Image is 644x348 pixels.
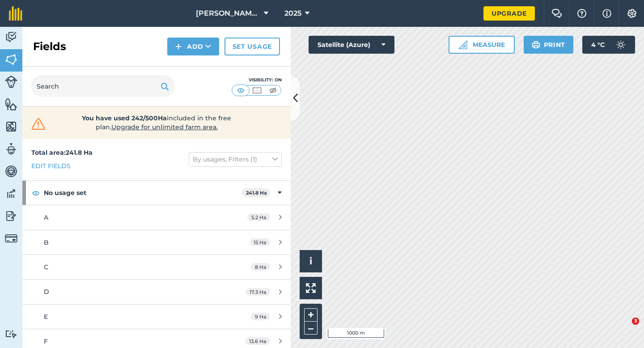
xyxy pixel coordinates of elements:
span: 4 ° C [591,36,605,54]
span: 15 Ha [250,238,270,246]
img: A cog icon [627,9,637,18]
strong: No usage set [44,181,242,205]
img: svg+xml;base64,PHN2ZyB4bWxucz0iaHR0cDovL3d3dy53My5vcmcvMjAwMC9zdmciIHdpZHRoPSIxOCIgaGVpZ2h0PSIyNC... [32,187,40,198]
span: Upgrade for unlimited farm area. [111,123,218,131]
img: svg+xml;base64,PHN2ZyB4bWxucz0iaHR0cDovL3d3dy53My5vcmcvMjAwMC9zdmciIHdpZHRoPSIzMiIgaGVpZ2h0PSIzMC... [30,117,47,131]
span: 5.2 Ha [247,213,270,221]
div: Visibility: On [232,76,282,84]
img: svg+xml;base64,PD94bWwgdmVyc2lvbj0iMS4wIiBlbmNvZGluZz0idXRmLTgiPz4KPCEtLSBHZW5lcmF0b3I6IEFkb2JlIE... [5,187,17,200]
span: A [44,213,48,221]
button: – [304,322,318,335]
iframe: Intercom live chat [614,318,635,339]
input: Search [31,76,174,97]
span: 3 [632,318,639,325]
img: svg+xml;base64,PD94bWwgdmVyc2lvbj0iMS4wIiBlbmNvZGluZz0idXRmLTgiPz4KPCEtLSBHZW5lcmF0b3I6IEFkb2JlIE... [612,36,630,54]
img: Two speech bubbles overlapping with the left bubble in the forefront [551,9,562,18]
img: svg+xml;base64,PHN2ZyB4bWxucz0iaHR0cDovL3d3dy53My5vcmcvMjAwMC9zdmciIHdpZHRoPSIxOSIgaGVpZ2h0PSIyNC... [161,81,169,92]
h2: Fields [33,39,66,54]
img: A question mark icon [576,9,587,18]
img: Four arrows, one pointing top left, one top right, one bottom right and the last bottom left [306,283,316,293]
img: svg+xml;base64,PD94bWwgdmVyc2lvbj0iMS4wIiBlbmNvZGluZz0idXRmLTgiPz4KPCEtLSBHZW5lcmF0b3I6IEFkb2JlIE... [5,330,17,338]
span: i [309,255,312,267]
button: Satellite (Azure) [309,36,394,54]
span: E [44,313,48,321]
strong: 241.8 Ha [246,190,267,196]
span: 2025 [284,8,301,19]
img: svg+xml;base64,PD94bWwgdmVyc2lvbj0iMS4wIiBlbmNvZGluZz0idXRmLTgiPz4KPCEtLSBHZW5lcmF0b3I6IEFkb2JlIE... [5,76,17,88]
a: A5.2 Ha [22,205,291,229]
span: 13.6 Ha [245,337,270,345]
button: Print [524,36,574,54]
button: Measure [449,36,515,54]
img: svg+xml;base64,PHN2ZyB4bWxucz0iaHR0cDovL3d3dy53My5vcmcvMjAwMC9zdmciIHdpZHRoPSIxNyIgaGVpZ2h0PSIxNy... [602,8,611,19]
button: By usages, Filters (1) [189,152,282,166]
a: Set usage [225,38,280,55]
span: B [44,238,49,246]
span: F [44,337,48,345]
div: No usage set241.8 Ha [22,181,291,205]
img: svg+xml;base64,PHN2ZyB4bWxucz0iaHR0cDovL3d3dy53My5vcmcvMjAwMC9zdmciIHdpZHRoPSI1NiIgaGVpZ2h0PSI2MC... [5,98,17,111]
img: svg+xml;base64,PHN2ZyB4bWxucz0iaHR0cDovL3d3dy53My5vcmcvMjAwMC9zdmciIHdpZHRoPSI1NiIgaGVpZ2h0PSI2MC... [5,120,17,133]
img: fieldmargin Logo [9,6,22,21]
button: 4 °C [582,36,635,54]
img: svg+xml;base64,PHN2ZyB4bWxucz0iaHR0cDovL3d3dy53My5vcmcvMjAwMC9zdmciIHdpZHRoPSI1MCIgaGVpZ2h0PSI0MC... [251,86,263,95]
img: svg+xml;base64,PD94bWwgdmVyc2lvbj0iMS4wIiBlbmNvZGluZz0idXRmLTgiPz4KPCEtLSBHZW5lcmF0b3I6IEFkb2JlIE... [5,30,17,44]
button: + [304,308,318,322]
span: C [44,263,48,271]
img: svg+xml;base64,PHN2ZyB4bWxucz0iaHR0cDovL3d3dy53My5vcmcvMjAwMC9zdmciIHdpZHRoPSI1MCIgaGVpZ2h0PSI0MC... [267,86,279,95]
a: E9 Ha [22,305,291,329]
img: svg+xml;base64,PHN2ZyB4bWxucz0iaHR0cDovL3d3dy53My5vcmcvMjAwMC9zdmciIHdpZHRoPSIxNCIgaGVpZ2h0PSIyNC... [175,41,182,52]
img: svg+xml;base64,PD94bWwgdmVyc2lvbj0iMS4wIiBlbmNvZGluZz0idXRmLTgiPz4KPCEtLSBHZW5lcmF0b3I6IEFkb2JlIE... [5,165,17,178]
a: D17.3 Ha [22,280,291,304]
img: svg+xml;base64,PHN2ZyB4bWxucz0iaHR0cDovL3d3dy53My5vcmcvMjAwMC9zdmciIHdpZHRoPSI1MCIgaGVpZ2h0PSI0MC... [235,86,246,95]
a: C8 Ha [22,255,291,279]
img: svg+xml;base64,PD94bWwgdmVyc2lvbj0iMS4wIiBlbmNvZGluZz0idXRmLTgiPz4KPCEtLSBHZW5lcmF0b3I6IEFkb2JlIE... [5,142,17,156]
a: You have used 242/500Haincluded in the free plan.Upgrade for unlimited farm area. [30,114,284,132]
button: i [300,250,322,272]
img: svg+xml;base64,PHN2ZyB4bWxucz0iaHR0cDovL3d3dy53My5vcmcvMjAwMC9zdmciIHdpZHRoPSIxOSIgaGVpZ2h0PSIyNC... [532,39,540,50]
span: 9 Ha [251,313,270,320]
a: Edit fields [31,161,71,171]
span: 8 Ha [251,263,270,271]
img: svg+xml;base64,PHN2ZyB4bWxucz0iaHR0cDovL3d3dy53My5vcmcvMjAwMC9zdmciIHdpZHRoPSI1NiIgaGVpZ2h0PSI2MC... [5,53,17,66]
img: Ruler icon [458,40,467,49]
button: Add [167,38,219,55]
span: included in the free plan . [61,114,252,132]
span: D [44,288,49,296]
img: svg+xml;base64,PD94bWwgdmVyc2lvbj0iMS4wIiBlbmNvZGluZz0idXRmLTgiPz4KPCEtLSBHZW5lcmF0b3I6IEFkb2JlIE... [5,209,17,223]
strong: Total area : 241.8 Ha [31,149,93,157]
span: 17.3 Ha [246,288,270,296]
span: [PERSON_NAME] Partnership [196,8,260,19]
strong: You have used 242/500Ha [82,114,167,122]
a: Upgrade [483,6,535,21]
img: svg+xml;base64,PD94bWwgdmVyc2lvbj0iMS4wIiBlbmNvZGluZz0idXRmLTgiPz4KPCEtLSBHZW5lcmF0b3I6IEFkb2JlIE... [5,232,17,245]
a: B15 Ha [22,230,291,255]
